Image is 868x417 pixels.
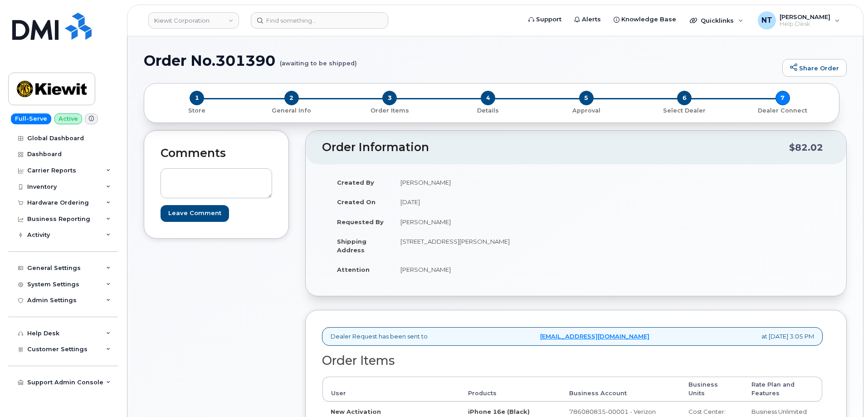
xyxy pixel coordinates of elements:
p: Order Items [344,107,435,115]
td: [PERSON_NAME] [392,260,569,280]
th: Business Units [680,377,743,402]
span: 6 [677,91,692,105]
a: 6 Select Dealer [635,105,734,115]
p: General Info [246,107,337,115]
p: Approval [541,107,632,115]
strong: Created On [337,198,375,206]
a: 5 Approval [537,105,635,115]
div: Dealer Request has been sent to at [DATE] 3:05 PM [322,327,823,346]
strong: Attention [337,266,370,273]
a: Share Order [782,59,847,77]
strong: Created By [337,179,374,186]
td: [PERSON_NAME] [392,172,569,192]
td: [DATE] [392,192,569,212]
th: User [322,377,460,402]
td: [PERSON_NAME] [392,212,569,232]
a: 1 Store [151,105,243,115]
p: Select Dealer [639,107,730,115]
a: 2 General Info [243,105,341,115]
a: [EMAIL_ADDRESS][DOMAIN_NAME] [540,332,649,341]
strong: Requested By [337,218,384,226]
small: (awaiting to be shipped) [280,53,357,67]
h2: Comments [161,147,272,160]
h2: Order Items [322,354,823,368]
span: 3 [382,91,397,105]
strong: New Activation [331,408,381,415]
span: 5 [579,91,594,105]
th: Rate Plan and Features [743,377,822,402]
strong: Shipping Address [337,238,366,254]
a: 4 Details [439,105,537,115]
div: $82.02 [789,139,823,156]
h2: Order Information [322,141,789,154]
span: 2 [284,91,299,105]
h1: Order No.301390 [144,53,778,69]
a: 3 Order Items [341,105,439,115]
strong: iPhone 16e (Black) [468,408,530,415]
p: Store [155,107,239,115]
span: 1 [190,91,204,105]
td: [STREET_ADDRESS][PERSON_NAME] [392,231,569,260]
input: Leave Comment [161,205,229,222]
th: Products [460,377,561,402]
span: 4 [481,91,495,105]
p: Details [443,107,534,115]
th: Business Account [561,377,680,402]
